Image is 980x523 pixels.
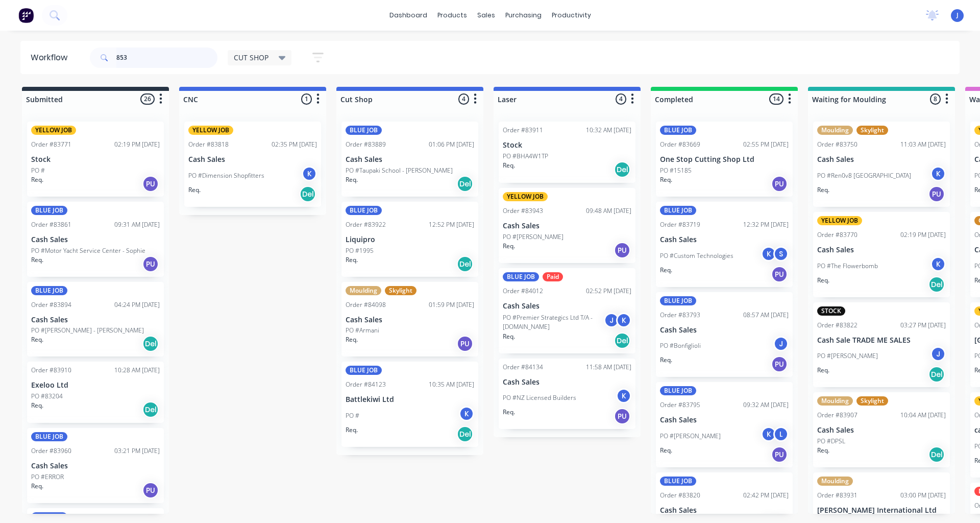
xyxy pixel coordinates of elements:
[817,336,946,345] p: Cash Sale TRADE ME SALES
[817,351,878,361] p: PO #[PERSON_NAME]
[346,326,379,335] p: PO #Armani
[31,300,71,310] div: Order #83894
[817,230,857,240] div: Order #83770
[114,446,160,456] div: 03:21 PM [DATE]
[31,392,63,401] p: PO #83204
[660,477,696,486] div: BLUE JOB
[472,8,500,23] div: sales
[656,202,793,287] div: BLUE JOBOrder #8371912:32 PM [DATE]Cash SalesPO #Custom TechnologiesKSReq.PU
[773,426,789,442] div: L
[660,386,696,395] div: BLUE JOB
[346,235,474,244] p: Liquipro
[660,166,692,175] p: PO #15185
[743,140,789,149] div: 02:55 PM [DATE]
[31,235,160,244] p: Cash Sales
[114,366,160,375] div: 10:28 AM [DATE]
[660,266,672,275] p: Req.
[503,126,543,135] div: Order #83911
[503,161,515,170] p: Req.
[503,363,543,372] div: Order #84134
[346,380,386,389] div: Order #84123
[31,255,43,265] p: Req.
[459,406,474,421] div: K
[660,326,789,335] p: Cash Sales
[346,395,474,404] p: Battlekiwi Ltd
[817,276,829,285] p: Req.
[817,306,845,316] div: STOCK
[188,140,229,149] div: Order #83818
[817,126,853,135] div: Moulding
[346,366,382,375] div: BLUE JOB
[656,122,793,197] div: BLUE JOBOrder #8366902:55 PM [DATE]One Stop Cutting Shop LtdPO #15185Req.PU
[346,220,386,229] div: Order #83922
[817,411,857,420] div: Order #83907
[503,232,563,242] p: PO #[PERSON_NAME]
[503,152,548,161] p: PO #BHA4W1TP
[31,335,43,344] p: Req.
[114,220,160,229] div: 09:31 AM [DATE]
[586,363,631,372] div: 11:58 AM [DATE]
[660,341,701,350] p: PO #Bonfiglioli
[346,335,358,344] p: Req.
[586,206,631,216] div: 09:48 AM [DATE]
[813,302,950,388] div: STOCKOrder #8382203:27 PM [DATE]Cash Sale TRADE ME SALESPO #[PERSON_NAME]JReq.Del
[743,491,789,500] div: 02:42 PM [DATE]
[31,126,76,135] div: YELLOW JOB
[856,126,888,135] div: Skylight
[817,140,857,149] div: Order #83750
[743,220,789,229] div: 12:32 PM [DATE]
[142,482,159,498] div: PU
[31,155,160,164] p: Stock
[856,396,888,406] div: Skylight
[743,400,789,410] div: 09:32 AM [DATE]
[503,393,576,402] p: PO #NZ Licensed Builders
[771,356,788,372] div: PU
[773,336,789,351] div: J
[503,272,539,281] div: BLUE JOB
[385,286,416,295] div: Skylight
[660,355,672,365] p: Req.
[900,411,946,420] div: 10:04 AM [DATE]
[31,140,71,149] div: Order #83771
[346,246,374,255] p: PO #1995
[31,175,43,184] p: Req.
[341,362,478,447] div: BLUE JOBOrder #8412310:35 AM [DATE]Battlekiwi LtdPO #KReq.Del
[346,166,453,175] p: PO #Taupaki School - [PERSON_NAME]
[429,140,474,149] div: 01:06 PM [DATE]
[188,171,264,180] p: PO #Dimension Shopfitters
[660,175,672,184] p: Req.
[503,242,515,251] p: Req.
[499,188,635,263] div: YELLOW JOBOrder #8394309:48 AM [DATE]Cash SalesPO #[PERSON_NAME]Req.PU
[142,401,159,418] div: Del
[660,220,700,229] div: Order #83719
[503,287,543,296] div: Order #84012
[432,8,472,23] div: products
[31,326,144,335] p: PO #[PERSON_NAME] - [PERSON_NAME]
[27,202,164,277] div: BLUE JOBOrder #8386109:31 AM [DATE]Cash SalesPO #Motor Yacht Service Center - SophieReq.PU
[773,246,789,261] div: S
[457,176,473,192] div: Del
[614,332,630,349] div: Del
[346,126,382,135] div: BLUE JOB
[31,366,71,375] div: Order #83910
[928,186,945,202] div: PU
[31,206,67,215] div: BLUE JOB
[660,296,696,305] div: BLUE JOB
[900,230,946,240] div: 02:19 PM [DATE]
[31,512,67,521] div: BLUE JOB
[384,8,432,23] a: dashboard
[616,313,631,328] div: K
[660,251,733,260] p: PO #Custom Technologies
[817,155,946,164] p: Cash Sales
[503,408,515,417] p: Req.
[503,222,631,230] p: Cash Sales
[346,286,381,295] div: Moulding
[499,359,635,430] div: Order #8413411:58 AM [DATE]Cash SalesPO #NZ Licensed BuildersKReq.PU
[817,426,946,435] p: Cash Sales
[31,462,160,470] p: Cash Sales
[660,126,696,135] div: BLUE JOB
[346,300,386,310] div: Order #84098
[817,446,829,455] p: Req.
[817,261,878,271] p: PO #The Flowerbomb
[500,8,547,23] div: purchasing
